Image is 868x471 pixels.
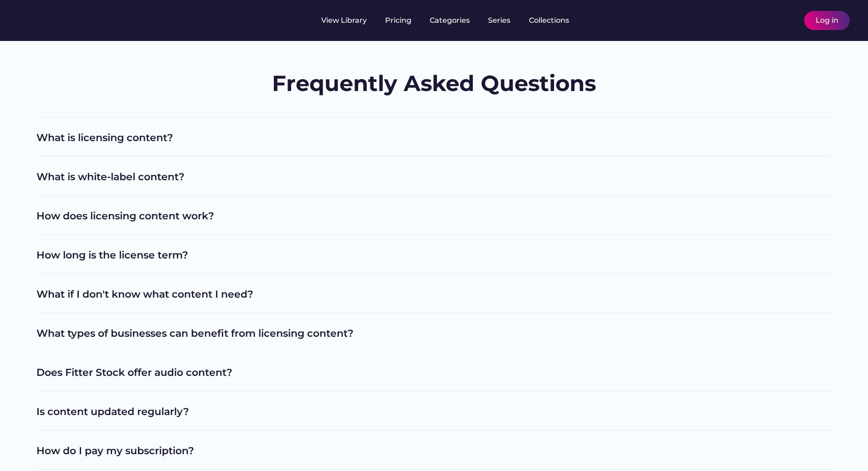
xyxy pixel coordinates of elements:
[321,15,367,25] div: View Library
[105,15,116,26] img: yH5BAEAAAAALAAAAAABAAEAAAIBRAA7
[813,403,832,421] img: yH5BAEAAAAALAAAAAABAAEAAAIBRAA7
[36,366,809,380] h2: Does Fitter Stock offer audio content?
[813,442,832,460] img: yH5BAEAAAAALAAAAAABAAEAAAIBRAA7
[769,15,780,26] img: yH5BAEAAAAALAAAAAABAAEAAAIBRAA7
[272,68,596,99] h1: Frequently Asked Questions
[813,207,832,225] img: yH5BAEAAAAALAAAAAABAAEAAAIBRAA7
[813,168,832,186] img: yH5BAEAAAAALAAAAAABAAEAAAIBRAA7
[430,15,470,25] div: Categories
[36,248,809,263] h2: How long is the license term?
[816,15,838,25] div: Log in
[36,288,809,302] h2: What if I don't know what content I need?
[430,5,442,14] div: fvck
[784,15,795,26] img: yH5BAEAAAAALAAAAAABAAEAAAIBRAA7
[813,246,832,264] img: yH5BAEAAAAALAAAAAABAAEAAAIBRAA7
[36,209,809,223] h2: How does licensing content work?
[36,131,809,145] h2: What is licensing content?
[813,364,832,382] img: yH5BAEAAAAALAAAAAABAAEAAAIBRAA7
[529,15,569,25] div: Collections
[36,170,809,184] h2: What is white-label content?
[813,324,832,343] img: yH5BAEAAAAALAAAAAABAAEAAAIBRAA7
[36,327,809,341] h2: What types of businesses can benefit from licensing content?
[813,129,832,147] img: yH5BAEAAAAALAAAAAABAAEAAAIBRAA7
[488,15,511,25] div: Series
[813,285,832,304] img: yH5BAEAAAAALAAAAAABAAEAAAIBRAA7
[18,10,90,29] img: yH5BAEAAAAALAAAAAABAAEAAAIBRAA7
[385,15,411,25] div: Pricing
[36,444,809,458] h2: How do I pay my subscription?
[36,405,809,419] h2: Is content updated regularly?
